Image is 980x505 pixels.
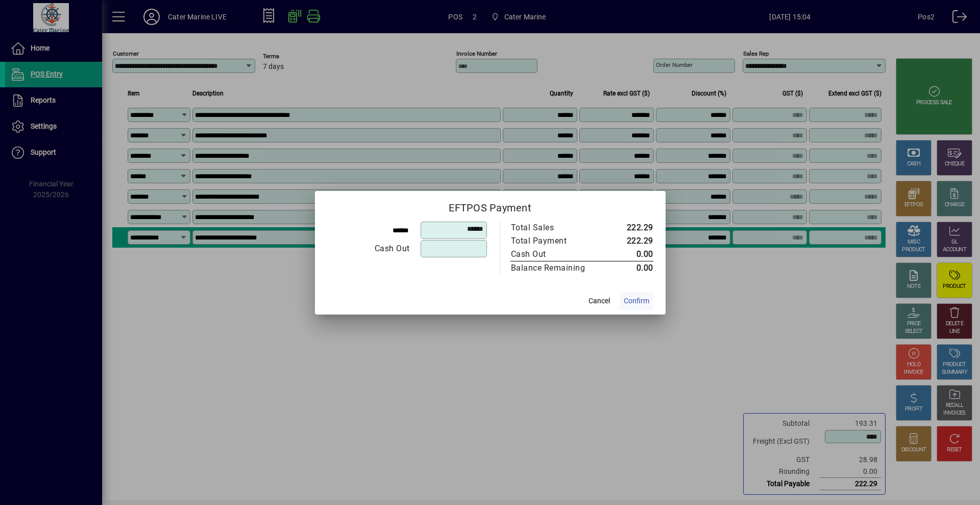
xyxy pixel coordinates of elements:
td: 0.00 [607,261,653,275]
div: Cash Out [511,248,597,260]
td: 222.29 [607,221,653,234]
div: Cash Out [328,243,410,255]
button: Confirm [620,292,653,310]
button: Cancel [583,292,616,310]
td: Total Payment [510,234,607,248]
span: Cancel [589,296,610,306]
td: 222.29 [607,234,653,248]
h2: EFTPOS Payment [315,191,666,221]
td: 0.00 [607,248,653,261]
span: Confirm [624,296,649,306]
td: Total Sales [510,221,607,234]
div: Balance Remaining [511,262,597,274]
